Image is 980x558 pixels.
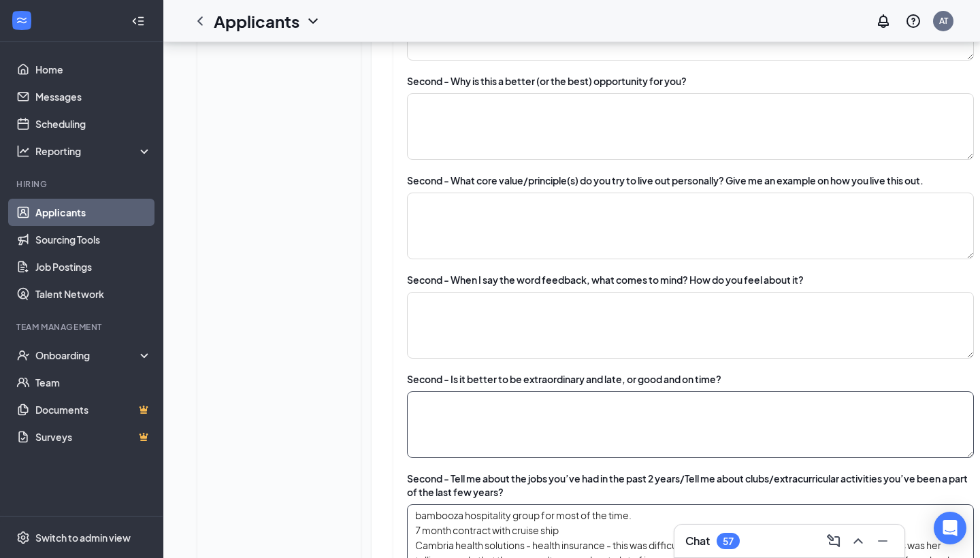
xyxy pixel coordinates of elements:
div: Open Intercom Messenger [934,512,966,544]
h1: Applicants [214,10,299,33]
div: Hiring [16,178,149,190]
div: 57 [723,536,734,547]
svg: ChevronLeft [192,13,208,29]
a: Job Postings [35,253,152,280]
svg: Analysis [16,144,30,158]
div: Onboarding [35,348,140,362]
svg: UserCheck [16,348,30,362]
h3: Chat [685,534,710,548]
div: Second - What core value/principle(s) do you try to live out personally? Give me an example on ho... [407,174,924,187]
a: Applicants [35,199,152,226]
div: Switch to admin view [35,531,131,544]
button: ComposeMessage [823,530,845,552]
svg: ComposeMessage [826,533,842,549]
svg: ChevronDown [305,13,321,29]
svg: WorkstreamLogo [15,14,29,27]
div: Reporting [35,144,152,158]
div: Second - When I say the word feedback, what comes to mind? How do you feel about it? [407,273,804,286]
button: ChevronUp [847,530,869,552]
button: Minimize [872,530,894,552]
svg: Minimize [875,533,891,549]
a: SurveysCrown [35,423,152,450]
div: Team Management [16,321,149,333]
svg: Settings [16,531,30,544]
svg: QuestionInfo [905,13,921,29]
a: Team [35,369,152,396]
div: Second - Is it better to be extraordinary and late, or good and on time? [407,372,721,386]
a: Scheduling [35,110,152,137]
svg: Notifications [875,13,892,29]
a: Home [35,56,152,83]
svg: ChevronUp [850,533,866,549]
a: Talent Network [35,280,152,308]
div: Second - Why is this a better (or the best) opportunity for you? [407,74,687,88]
div: Second - Tell me about the jobs you’ve had in the past 2 years/Tell me about clubs/extracurricula... [407,472,974,499]
a: DocumentsCrown [35,396,152,423]
div: AT [939,15,948,27]
a: Messages [35,83,152,110]
svg: Collapse [131,14,145,28]
a: Sourcing Tools [35,226,152,253]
